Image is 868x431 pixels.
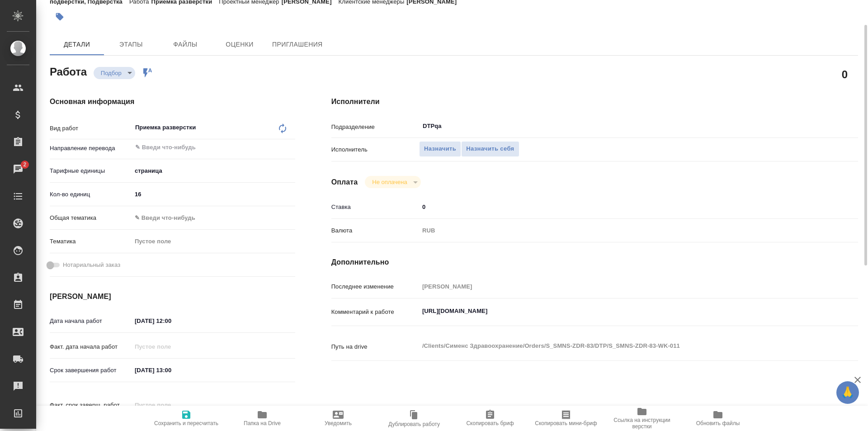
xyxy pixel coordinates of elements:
[2,158,34,180] a: 2
[132,163,295,179] div: страница
[132,398,211,412] input: Пустое поле
[50,342,132,351] p: Факт. дата начала работ
[132,364,211,377] input: ✎ Введи что-нибудь
[369,178,410,186] button: Не оплачена
[680,406,756,431] button: Обновить файлы
[50,317,132,326] p: Дата начала работ
[55,39,99,50] span: Детали
[842,66,848,82] h2: 0
[836,381,859,404] button: 🙏
[18,160,32,169] span: 2
[244,420,281,426] span: Папка на Drive
[331,308,419,317] p: Комментарий к работе
[50,237,132,246] p: Тематика
[424,144,456,154] span: Назначить
[331,123,419,132] p: Подразделение
[419,141,461,157] button: Назначить
[132,188,295,201] input: ✎ Введи что-нибудь
[148,406,224,431] button: Сохранить и пересчитать
[132,234,295,249] div: Пустое поле
[50,366,132,375] p: Срок завершения работ
[376,406,452,431] button: Дублировать работу
[135,237,284,246] div: Пустое поле
[331,203,419,212] p: Ставка
[94,67,135,79] div: Подбор
[50,401,132,410] p: Факт. срок заверш. работ
[132,210,295,226] div: ✎ Введи что-нибудь
[132,340,211,353] input: Пустое поле
[528,406,604,431] button: Скопировать мини-бриф
[272,39,323,50] span: Приглашения
[609,417,675,430] span: Ссылка на инструкции верстки
[50,7,70,27] button: Добавить тэг
[466,420,514,426] span: Скопировать бриф
[419,200,814,213] input: ✎ Введи что-нибудь
[325,420,352,426] span: Уведомить
[419,338,814,354] textarea: /Clients/Сименс Здравоохранение/Orders/S_SMNS-ZDR-83/DTP/S_SMNS-ZDR-83-WK-011
[809,125,811,127] button: Open
[98,69,124,77] button: Подбор
[50,166,132,175] p: Тарифные единицы
[50,96,295,107] h4: Основная информация
[331,145,419,154] p: Исполнитель
[419,280,814,293] input: Пустое поле
[135,213,284,223] div: ✎ Введи что-нибудь
[365,176,420,188] div: Подбор
[840,383,855,402] span: 🙏
[164,39,207,50] span: Файлы
[300,406,376,431] button: Уведомить
[50,144,132,153] p: Направление перевода
[50,63,87,79] h2: Работа
[331,177,358,188] h4: Оплата
[466,144,514,154] span: Назначить себя
[419,303,814,319] textarea: [URL][DOMAIN_NAME]
[218,39,261,50] span: Оценки
[224,406,300,431] button: Папка на Drive
[331,226,419,235] p: Валюта
[696,420,740,426] span: Обновить файлы
[331,257,858,268] h4: Дополнительно
[535,420,597,426] span: Скопировать мини-бриф
[419,223,814,238] div: RUB
[331,282,419,291] p: Последнее изменение
[461,141,519,157] button: Назначить себя
[331,342,419,351] p: Путь на drive
[388,421,440,427] span: Дублировать работу
[50,213,132,223] p: Общая тематика
[604,406,680,431] button: Ссылка на инструкции верстки
[50,190,132,199] p: Кол-во единиц
[154,420,218,426] span: Сохранить и пересчитать
[331,96,858,107] h4: Исполнители
[290,147,292,148] button: Open
[452,406,528,431] button: Скопировать бриф
[132,314,211,327] input: ✎ Введи что-нибудь
[134,142,262,153] input: ✎ Введи что-нибудь
[50,124,132,133] p: Вид работ
[109,39,153,50] span: Этапы
[63,260,120,270] span: Нотариальный заказ
[50,291,295,302] h4: [PERSON_NAME]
